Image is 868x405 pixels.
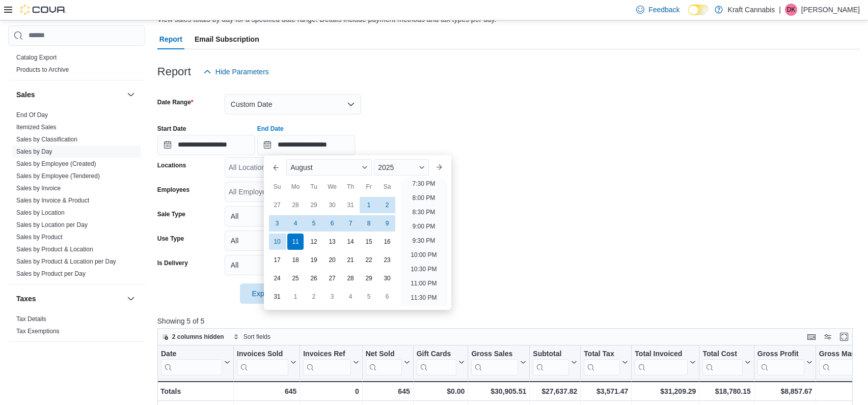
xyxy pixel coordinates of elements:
div: day-26 [306,270,322,286]
button: Next month [431,159,447,176]
div: $27,637.82 [533,385,577,397]
div: day-13 [324,234,340,250]
div: Sa [379,179,395,195]
span: Products to Archive [16,66,69,74]
span: August [290,163,313,171]
div: day-22 [361,252,377,268]
span: Tax Details [16,315,46,323]
a: Sales by Employee (Created) [16,160,96,167]
div: day-27 [324,270,340,286]
div: $0.00 [416,385,465,397]
span: End Of Day [16,111,48,119]
span: Sales by Employee (Created) [16,160,96,168]
p: | [779,4,781,16]
div: day-16 [379,234,395,250]
li: 11:00 PM [406,277,441,290]
div: Sales [8,109,145,284]
span: Feedback [648,5,680,15]
span: Sales by Product per Day [16,270,86,278]
button: Gross Profit [757,349,812,375]
span: Itemized Sales [16,123,57,131]
label: End Date [257,125,284,133]
span: Sales by Product & Location [16,245,93,253]
label: Start Date [157,125,186,133]
span: Sales by Location per Day [16,221,88,229]
span: Email Subscription [195,29,259,49]
div: day-28 [342,270,359,286]
input: Press the down key to enter a popover containing a calendar. Press the escape key to close the po... [257,135,355,155]
button: All [225,230,361,251]
li: 7:30 PM [408,178,439,190]
div: day-28 [287,197,304,213]
img: Cova [20,5,66,15]
div: Taxes [8,313,145,341]
div: Invoices Sold [237,349,288,359]
input: Dark Mode [688,5,710,15]
li: 9:30 PM [408,235,439,247]
div: day-2 [306,288,322,305]
span: Sales by Employee (Tendered) [16,172,100,180]
div: day-25 [287,270,304,286]
div: day-4 [342,288,359,305]
label: Use Type [157,235,184,243]
div: Subtotal [533,349,569,375]
a: End Of Day [16,111,48,119]
div: day-8 [361,215,377,232]
a: Sales by Day [16,148,52,155]
div: day-30 [379,270,395,286]
div: Fr [361,179,377,195]
div: We [324,179,340,195]
div: day-5 [361,288,377,305]
div: day-30 [324,197,340,213]
div: day-19 [306,252,322,268]
ul: Time [400,180,447,306]
p: Kraft Cannabis [728,4,775,16]
button: Display options [822,331,834,343]
a: Sales by Product & Location per Day [16,258,116,265]
div: day-27 [269,197,285,213]
div: Net Sold [365,349,401,375]
div: day-18 [287,252,304,268]
label: Employees [157,186,189,194]
a: Sales by Invoice [16,185,61,192]
a: Sales by Product & Location [16,246,93,253]
div: Total Tax [584,349,620,375]
span: Sales by Product [16,233,63,241]
span: Export [246,283,291,304]
a: Products to Archive [16,66,69,73]
button: Total Tax [584,349,628,375]
button: Net Sold [365,349,410,375]
a: Sales by Invoice & Product [16,197,89,204]
span: 2025 [378,163,394,171]
div: Products [8,51,145,80]
div: August, 2025 [268,196,396,306]
h3: Sales [16,90,35,100]
div: Gross Profit [757,349,804,375]
button: Invoices Ref [303,349,359,375]
span: Sales by Day [16,148,52,156]
li: 9:00 PM [408,220,439,233]
div: day-2 [379,197,395,213]
span: Catalog Export [16,53,57,62]
div: Net Sold [365,349,401,359]
div: day-3 [324,288,340,305]
div: 0 [303,385,359,397]
div: day-12 [306,234,322,250]
div: day-1 [361,197,377,213]
div: Total Invoiced [635,349,688,359]
a: Sales by Location [16,209,65,216]
p: Showing 5 of 5 [157,316,860,326]
div: day-29 [306,197,322,213]
span: 2 columns hidden [172,333,224,341]
div: day-10 [269,234,285,250]
div: day-17 [269,252,285,268]
div: Gross Profit [757,349,804,359]
button: 2 columns hidden [158,331,228,343]
div: $18,780.15 [702,385,750,397]
span: Sales by Invoice & Product [16,196,89,205]
button: Total Invoiced [635,349,696,375]
button: Hide Parameters [199,62,273,82]
h3: Report [157,66,191,78]
button: Taxes [125,293,137,305]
